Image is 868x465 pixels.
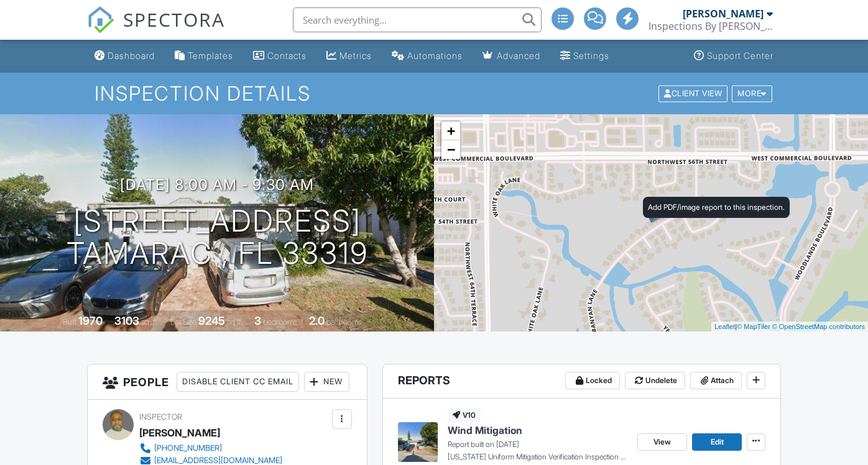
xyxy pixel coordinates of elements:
[63,317,76,327] span: Built
[321,45,377,68] a: Metrics
[711,322,868,332] div: |
[108,50,155,61] div: Dashboard
[90,45,160,68] a: Dashboard
[683,7,764,20] div: [PERSON_NAME]
[188,50,233,61] div: Templates
[88,364,367,400] h3: People
[497,50,540,61] div: Advanced
[123,6,225,32] span: SPECTORA
[139,423,220,442] div: [PERSON_NAME]
[87,17,225,43] a: SPECTORA
[309,314,325,327] div: 2.0
[139,412,182,422] span: Inspector
[177,372,299,392] div: Disable Client CC Email
[95,83,773,104] h1: Inspection Details
[254,314,261,327] div: 3
[573,50,609,61] div: Settings
[170,317,196,327] span: Lot Size
[198,314,225,327] div: 9245
[139,442,282,454] a: [PHONE_NUMBER]
[141,317,159,327] span: sq. ft.
[658,85,727,102] div: Client View
[120,176,314,193] h3: [DATE] 8:00 am - 9:30 am
[114,314,139,327] div: 3103
[263,317,297,327] span: bedrooms
[555,45,614,68] a: Settings
[67,205,368,271] h1: [STREET_ADDRESS] Tamarac , FL 33319
[326,317,362,327] span: bathrooms
[387,45,468,68] a: Automations (Advanced)
[772,323,865,330] a: © OpenStreetMap contributors
[737,323,770,330] a: © MapTiler
[441,140,460,159] a: Zoom out
[78,314,103,327] div: 1970
[339,50,372,61] div: Metrics
[267,50,307,61] div: Contacts
[407,50,463,61] div: Automations
[732,85,772,102] div: More
[478,45,545,68] a: Advanced
[707,50,773,61] div: Support Center
[657,88,731,97] a: Client View
[714,323,735,330] a: Leaflet
[248,45,312,68] a: Contacts
[293,7,542,32] input: Search everything...
[227,317,242,327] span: sq.ft.
[170,45,238,68] a: Templates
[441,122,460,140] a: Zoom in
[154,443,222,453] div: [PHONE_NUMBER]
[689,45,778,68] a: Support Center
[87,6,114,34] img: The Best Home Inspection Software - Spectora
[304,372,349,392] div: New
[649,20,773,32] div: Inspections By Shawn, LLC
